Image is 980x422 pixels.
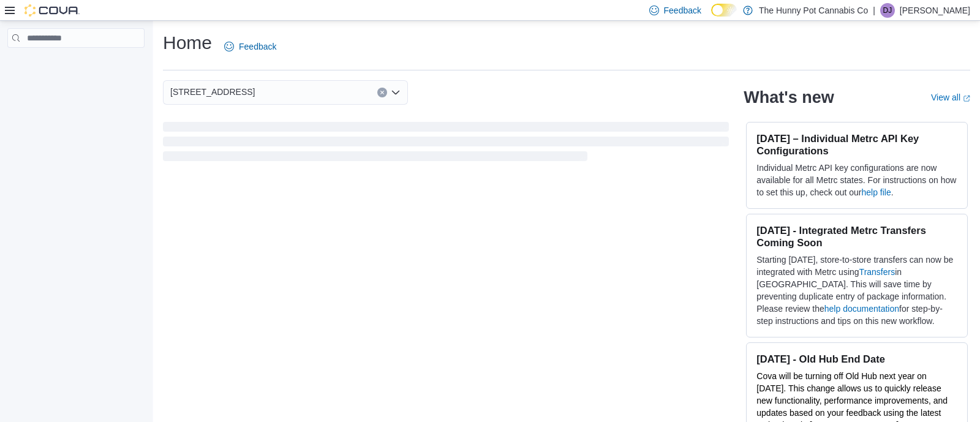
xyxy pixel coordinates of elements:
[744,88,834,107] h2: What's new
[170,85,255,99] span: [STREET_ADDRESS]
[219,34,281,59] a: Feedback
[880,3,895,18] div: Dave Johnston
[824,304,899,314] a: help documentation
[163,124,729,164] span: Loading
[756,254,957,327] p: Starting [DATE], store-to-store transfers can now be integrated with Metrc using in [GEOGRAPHIC_D...
[391,88,401,97] button: Open list of options
[759,3,868,18] p: The Hunny Pot Cannabis Co
[239,40,276,53] span: Feedback
[711,4,737,17] input: Dark Mode
[862,187,891,197] a: help file
[859,267,895,277] a: Transfers
[163,31,212,55] h1: Home
[377,88,387,97] button: Clear input
[900,3,970,18] p: [PERSON_NAME]
[756,224,957,249] h3: [DATE] - Integrated Metrc Transfers Coming Soon
[24,4,80,17] img: Cova
[963,95,970,102] svg: External link
[756,353,957,365] h3: [DATE] - Old Hub End Date
[873,3,875,18] p: |
[7,50,145,80] nav: Complex example
[931,92,970,102] a: View allExternal link
[883,3,892,18] span: DJ
[756,132,957,157] h3: [DATE] – Individual Metrc API Key Configurations
[756,162,957,198] p: Individual Metrc API key configurations are now available for all Metrc states. For instructions ...
[664,4,701,17] span: Feedback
